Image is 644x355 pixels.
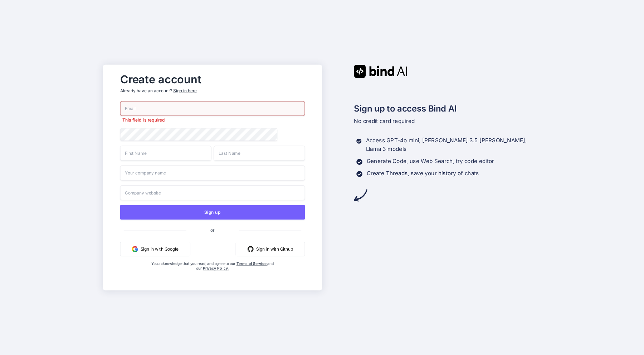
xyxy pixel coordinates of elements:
[354,189,367,202] img: arrow
[248,246,254,252] img: github
[214,146,305,161] input: Last Name
[367,169,479,178] p: Create Threads, save your history of chats
[186,223,239,238] span: or
[120,166,305,181] input: Your company name
[236,261,268,266] a: Terms of Service
[120,117,305,123] p: This field is required
[203,266,229,271] a: Privacy Policy.
[236,242,305,256] button: Sign in with Github
[120,101,305,116] input: Email
[354,65,408,78] img: Bind AI logo
[354,117,541,125] p: No credit card required
[367,157,494,166] p: Generate Code, use Web Search, try code editor
[132,246,138,252] img: google
[173,88,196,94] div: Sign in here
[120,146,211,161] input: First Name
[120,242,190,256] button: Sign in with Google
[120,74,305,84] h2: Create account
[354,102,541,115] h2: Sign up to access Bind AI
[120,185,305,200] input: Company website
[120,88,305,94] p: Already have an account?
[366,136,541,153] p: Access GPT-4o mini, [PERSON_NAME] 3.5 [PERSON_NAME], Llama 3 models
[151,261,274,286] div: You acknowledge that you read, and agree to our and our
[120,205,305,220] button: Sign up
